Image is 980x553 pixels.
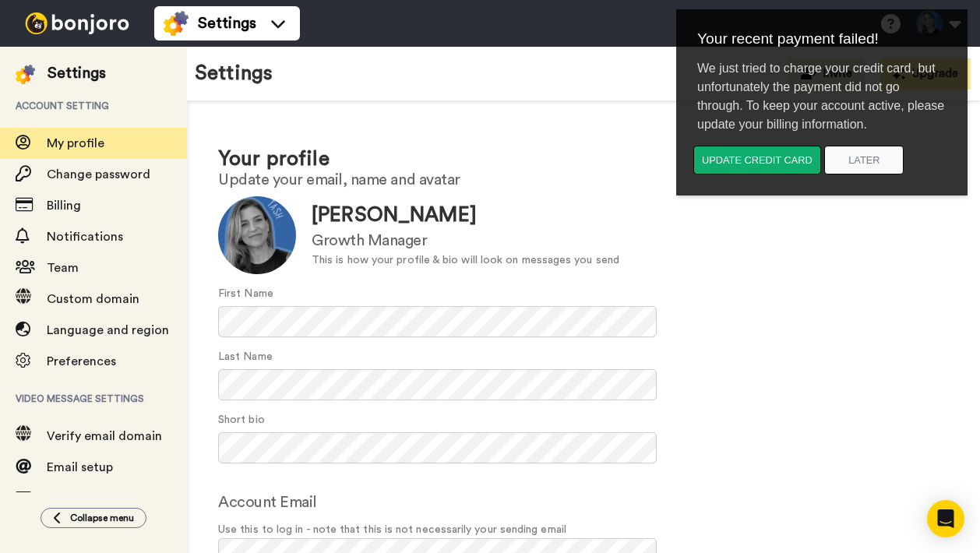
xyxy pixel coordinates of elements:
[148,146,227,174] button: Later
[47,461,113,474] span: Email setup
[164,11,189,36] img: settings-colored.svg
[198,12,256,34] span: Settings
[47,293,139,305] span: Custom domain
[195,62,273,85] h1: Settings
[9,19,282,48] div: Your recent payment failed!
[70,512,134,524] span: Collapse menu
[19,12,136,34] img: bj-logo-header-white.svg
[218,286,273,302] label: First Name
[47,231,123,243] span: Notifications
[218,349,273,365] label: Last Name
[218,171,949,188] h2: Update your email, name and avatar
[9,48,282,146] div: We just tried to charge your credit card, but unfortunately the payment did not go through. To ke...
[47,262,79,274] span: Team
[927,500,964,537] div: Open Intercom Messenger
[16,65,35,84] img: settings-colored.svg
[218,491,317,514] label: Account Email
[47,430,162,442] span: Verify email domain
[48,62,106,84] div: Settings
[312,230,619,252] div: Growth Manager
[312,252,619,269] div: This is how your profile & bio will look on messages you send
[312,201,619,230] div: [PERSON_NAME]
[218,522,949,538] span: Use this to log in - note that this is not necessarily your sending email
[218,412,265,428] label: Short bio
[47,199,81,212] span: Billing
[47,168,150,181] span: Change password
[218,148,949,171] h1: Your profile
[47,324,169,336] span: Language and region
[17,146,145,174] button: Update credit card
[47,355,116,368] span: Preferences
[41,508,146,528] button: Collapse menu
[47,137,104,150] span: My profile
